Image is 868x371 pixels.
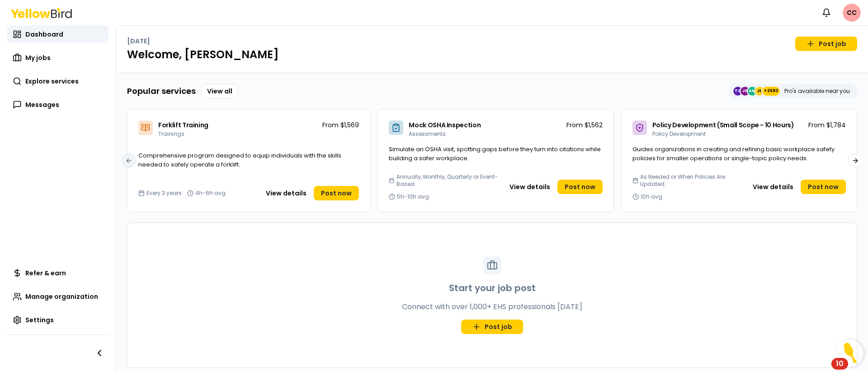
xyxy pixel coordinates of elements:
[7,49,108,67] a: My jobs
[314,186,359,200] a: Post now
[652,130,706,138] span: Policy Development
[146,190,182,197] span: Every 3 years
[7,288,108,306] a: Manage organization
[158,130,184,138] span: Trainings
[396,173,500,188] span: Annually, Monthly, Quarterly or Event-Based
[801,180,846,194] a: Post now
[25,315,54,325] span: Settings
[127,37,150,46] p: [DATE]
[557,180,603,194] a: Post now
[764,87,778,96] span: +2693
[397,193,429,200] span: 5h-10h avg
[127,47,857,62] h1: Welcome, [PERSON_NAME]
[322,121,359,130] p: From $1,569
[402,301,582,312] p: Connect with over 1,000+ EHS professionals [DATE]
[409,130,446,138] span: Assessments
[748,87,757,96] span: AM
[566,121,603,130] p: From $1,562
[461,320,523,334] a: Post job
[652,121,794,130] span: Policy Development (Small Scope - 10 Hours)
[25,30,63,39] span: Dashboard
[733,87,742,96] span: TC
[7,264,108,282] a: Refer & earn
[389,145,601,162] span: Simulate an OSHA visit, spotting gaps before they turn into citations while building a safer work...
[201,84,238,98] a: View all
[795,37,857,51] a: Post job
[25,100,59,109] span: Messages
[409,121,481,130] span: Mock OSHA Inspection
[7,25,108,43] a: Dashboard
[7,72,108,90] a: Explore services
[25,53,51,62] span: My jobs
[808,182,839,191] span: Post now
[449,282,536,294] h3: Start your job post
[843,4,861,22] span: CC
[195,190,226,197] span: 4h-6h avg
[808,121,846,130] p: From $1,784
[127,85,196,97] h3: Popular services
[138,151,341,169] span: Comprehensive program designed to equip individuals with the skills needed to safely operate a fo...
[632,145,835,162] span: Guides organizations in creating and refining basic workplace safety policies for smaller operati...
[504,180,556,194] button: View details
[25,77,79,86] span: Explore services
[836,339,863,366] button: Open Resource Center, 10 new notifications
[7,311,108,329] a: Settings
[260,186,312,200] button: View details
[321,189,352,198] span: Post now
[7,96,108,114] a: Messages
[747,180,799,194] button: View details
[25,269,66,278] span: Refer & earn
[565,182,595,191] span: Post now
[158,121,208,130] span: Forklift Training
[640,173,744,188] span: As Needed or When Policies Are Updated
[641,193,662,200] span: 10h avg
[784,88,850,95] p: Pro's available near you
[741,87,750,96] span: JG
[25,292,98,301] span: Manage organization
[755,87,764,96] span: JL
